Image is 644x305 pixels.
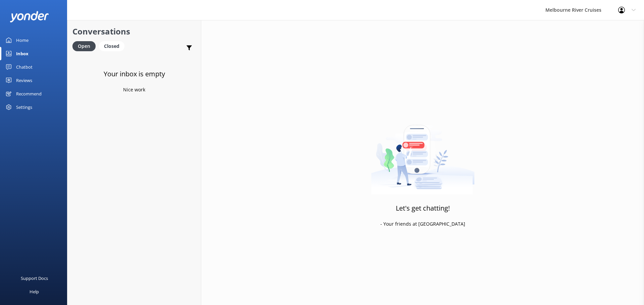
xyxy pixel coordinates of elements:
[371,111,475,195] img: artwork of a man stealing a conversation from at giant smartphone
[16,33,29,47] div: Home
[72,25,196,38] h2: Conversations
[380,220,465,228] p: - Your friends at [GEOGRAPHIC_DATA]
[99,41,124,51] div: Closed
[16,100,32,114] div: Settings
[72,41,96,51] div: Open
[16,60,33,74] div: Chatbot
[123,86,145,93] p: Nice work
[396,203,450,214] h3: Let's get chatting!
[21,272,48,285] div: Support Docs
[16,87,42,100] div: Recommend
[16,47,29,60] div: Inbox
[30,285,39,298] div: Help
[72,42,99,50] a: Open
[10,11,49,22] img: yonder-white-logo.png
[104,69,165,79] h3: Your inbox is empty
[99,42,128,50] a: Closed
[16,74,32,87] div: Reviews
